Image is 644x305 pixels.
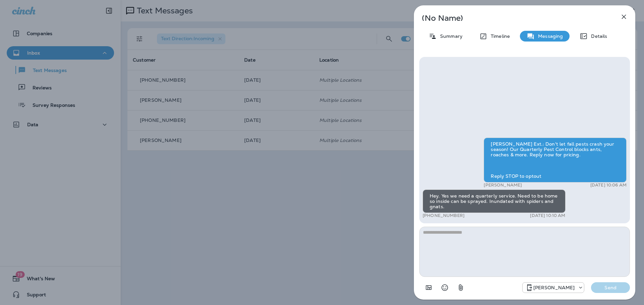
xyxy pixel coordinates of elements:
p: [DATE] 10:06 AM [590,182,627,188]
p: [DATE] 10:10 AM [530,213,565,218]
div: +1 (770) 343-2465 [523,284,584,292]
p: [PHONE_NUMBER] [423,213,465,218]
button: Add in a premade template [422,281,435,294]
div: Hey. Yes we need a quarterly service. Need to be home so inside can be sprayed. Inundated with sp... [423,189,566,213]
p: (No Name) [422,15,605,21]
p: Timeline [487,33,510,39]
p: Summary [437,33,463,39]
p: Details [588,33,607,39]
p: [PERSON_NAME] [533,285,575,290]
p: Messaging [535,33,563,39]
div: [PERSON_NAME] Ext.: Don't let fall pests crash your season! Our Quarterly Pest Control blocks ant... [484,138,627,182]
p: [PERSON_NAME] [484,182,522,188]
button: Select an emoji [438,281,451,294]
